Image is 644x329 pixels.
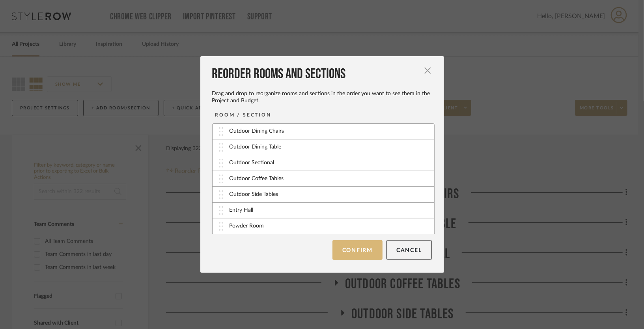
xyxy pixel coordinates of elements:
[219,143,223,152] img: vertical-grip.svg
[230,190,278,199] div: Outdoor Side Tables
[219,222,223,231] img: vertical-grip.svg
[332,240,383,260] button: Confirm
[212,90,432,104] div: Drag and drop to reorganize rooms and sections in the order you want to see them in the Project a...
[219,127,223,136] img: vertical-grip.svg
[219,190,223,199] img: vertical-grip.svg
[230,222,264,230] div: Powder Room
[230,127,284,135] div: Outdoor Dining Chairs
[215,111,271,119] div: ROOM / SECTION
[212,66,432,83] div: Reorder Rooms and Sections
[230,143,282,151] div: Outdoor Dining Table
[219,206,223,215] img: vertical-grip.svg
[230,175,284,183] div: Outdoor Coffee Tables
[420,62,436,78] button: Close
[219,175,223,183] img: vertical-grip.svg
[230,206,254,214] div: Entry Hall
[386,240,432,260] button: Cancel
[230,159,274,167] div: Outdoor Sectional
[219,159,223,167] img: vertical-grip.svg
